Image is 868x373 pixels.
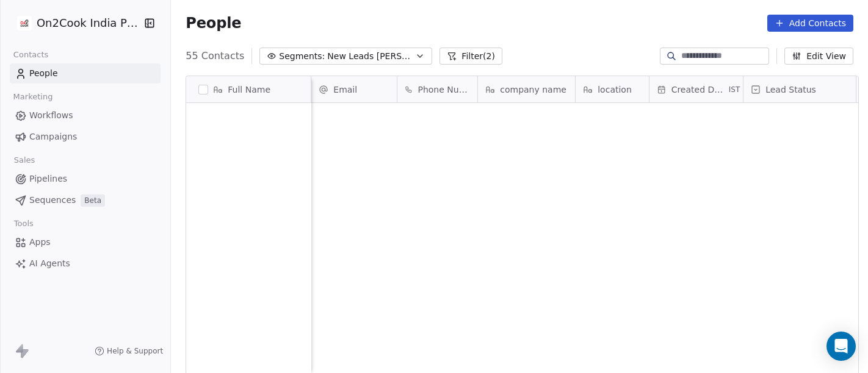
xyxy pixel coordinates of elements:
span: Beta [81,194,105,207]
span: New Leads [PERSON_NAME] [327,50,413,63]
span: Marketing [8,88,58,106]
a: Pipelines [10,169,161,189]
span: Full Name [228,83,270,96]
span: location [598,83,632,96]
span: IST [729,85,740,94]
span: People [186,14,241,32]
span: People [29,67,58,80]
span: company name [500,83,566,96]
span: Segments: [279,50,325,63]
span: Workflows [29,109,73,122]
button: On2Cook India Pvt. Ltd. [15,13,135,34]
div: Created DateIST [649,76,743,102]
a: Help & Support [95,346,163,356]
span: Pipelines [29,172,67,185]
a: People [10,63,161,83]
span: Sales [9,151,40,169]
img: on2cook%20logo-04%20copy.jpg [17,16,32,30]
button: Filter(2) [439,48,502,65]
span: Email [333,83,357,96]
span: Apps [29,236,51,249]
span: Created Date [671,83,726,96]
a: Apps [10,232,161,252]
div: Email [311,76,397,102]
span: Campaigns [29,130,77,143]
button: Edit View [784,48,853,65]
div: Open Intercom Messenger [826,332,856,361]
div: Phone Number [397,76,477,102]
span: Lead Status [765,83,816,96]
span: Sequences [29,194,76,207]
div: Full Name [186,76,311,102]
div: location [576,76,649,102]
span: Phone Number [418,83,470,96]
span: AI Agents [29,257,70,270]
a: AI Agents [10,254,161,274]
span: Tools [9,215,38,233]
a: Workflows [10,105,161,126]
span: Contacts [8,46,54,64]
div: Lead Status [743,76,856,102]
button: Add Contacts [767,15,853,32]
div: company name [478,76,575,102]
a: SequencesBeta [10,190,161,210]
span: On2Cook India Pvt. Ltd. [37,15,140,31]
span: Help & Support [107,346,163,356]
span: 55 Contacts [186,49,244,63]
a: Campaigns [10,127,161,147]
